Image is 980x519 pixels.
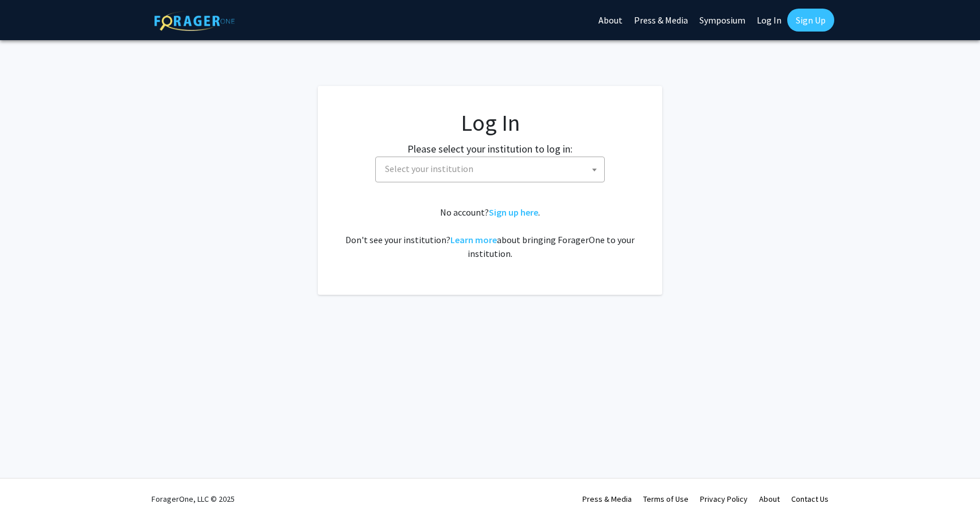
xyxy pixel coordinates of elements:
[407,141,573,157] label: Please select your institution to log in:
[489,206,538,218] a: Sign up here
[375,157,605,182] span: Select your institution
[385,163,473,174] span: Select your institution
[151,479,235,519] div: ForagerOne, LLC © 2025
[759,494,780,504] a: About
[341,205,639,260] div: No account? . Don't see your institution? about bringing ForagerOne to your institution.
[791,494,829,504] a: Contact Us
[643,494,689,504] a: Terms of Use
[450,234,497,245] a: Learn more about bringing ForagerOne to your institution
[380,157,604,181] span: Select your institution
[582,494,632,504] a: Press & Media
[787,9,834,32] a: Sign Up
[341,109,639,136] h1: Log In
[154,11,235,31] img: ForagerOne Logo
[700,494,748,504] a: Privacy Policy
